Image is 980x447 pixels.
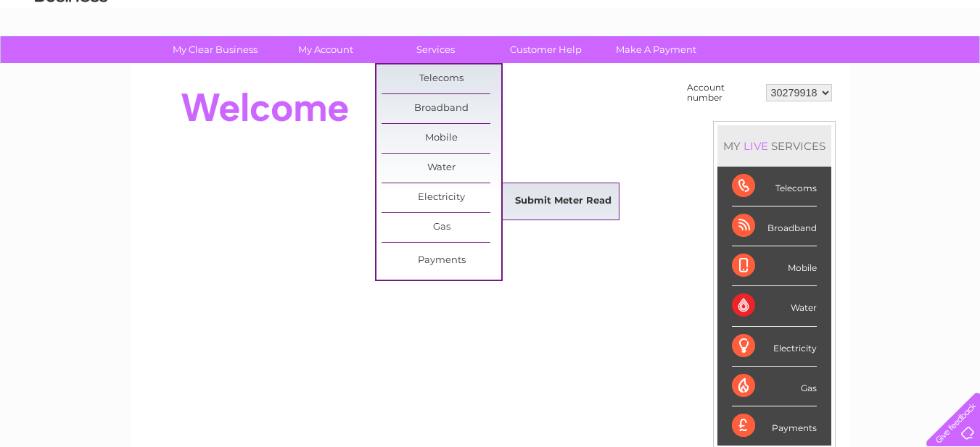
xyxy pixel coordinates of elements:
[761,62,793,72] a: Energy
[148,8,833,70] div: Clear Business is a trading name of Verastar Limited (registered in [GEOGRAPHIC_DATA] No. 3667643...
[382,213,501,242] a: Gas
[486,36,606,63] a: Customer Help
[741,139,771,153] div: LIVE
[707,7,807,25] a: 0333 014 3131
[732,167,817,206] div: Telecoms
[503,187,623,216] a: Submit Meter Read
[732,327,817,367] div: Electricity
[802,62,845,72] a: Telecoms
[376,36,495,63] a: Services
[382,154,501,183] a: Water
[884,62,919,72] a: Contact
[382,246,501,275] a: Payments
[732,406,817,446] div: Payments
[34,38,108,82] img: logo.png
[382,183,501,212] a: Electricity
[732,246,817,286] div: Mobile
[155,36,275,63] a: My Clear Business
[854,62,875,72] a: Blog
[265,36,385,63] a: My Account
[382,64,501,93] a: Telecoms
[382,124,501,153] a: Mobile
[683,79,762,106] td: Account number
[382,94,501,123] a: Broadband
[732,367,817,406] div: Gas
[732,286,817,326] div: Water
[725,62,752,72] a: Water
[717,125,831,167] div: MY SERVICES
[596,36,716,63] a: Make A Payment
[732,206,817,246] div: Broadband
[932,62,966,72] a: Log out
